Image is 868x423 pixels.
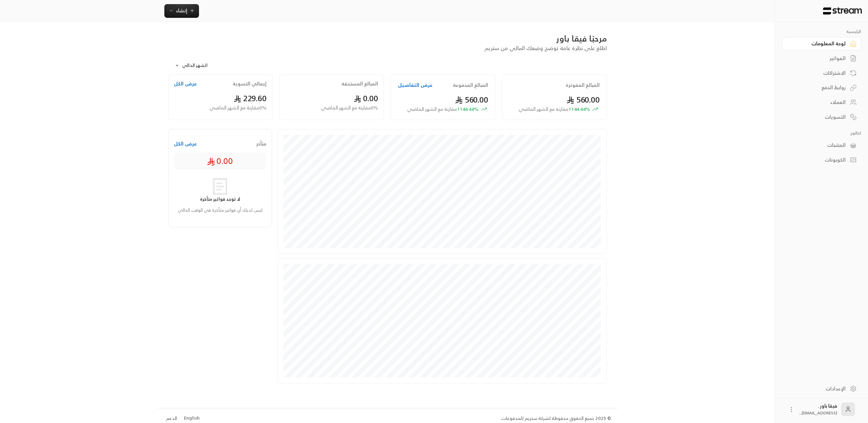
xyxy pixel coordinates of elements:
button: عرض التفاصيل [398,82,433,89]
p: ليس لديك أي فواتير متأخرة في الوقت الحالي [177,207,263,214]
h2: إجمالي التسوية [233,80,267,87]
img: Logo [822,7,863,15]
div: الكوبونات [790,156,846,163]
a: التسويات [782,110,861,124]
div: روابط الدفع [790,84,846,91]
h2: المبالغ المستحقة [341,80,378,87]
div: فيقا باور . [799,402,837,416]
div: English [184,415,200,422]
a: الكوبونات [782,153,861,167]
div: الفواتير [790,55,846,62]
span: 560.00 [566,93,600,107]
span: 1144.44 % [519,106,590,113]
h2: المبالغ المدفوعة [453,82,488,89]
button: إنشاء [164,4,199,18]
a: لوحة المعلومات [782,37,861,50]
span: 560.00 [455,93,488,107]
p: الرئيسية [782,29,861,34]
div: الاشتراكات [790,70,846,77]
span: 0.00 [354,91,378,105]
span: مقارنة مع الشهر الماضي [407,105,457,113]
div: المنتجات [790,142,846,149]
div: مرحبًا فيقا باور [168,33,607,44]
span: إنشاء [176,6,187,15]
button: عرض الكل [174,80,197,87]
span: متأخر [256,140,266,147]
div: الشهر الحالي [171,57,223,74]
a: المنتجات [782,139,861,152]
span: 229.60 [234,91,267,105]
button: عرض الكل [174,140,197,147]
span: 1144.44 % [407,106,479,113]
span: مقارنة مع الشهر الماضي [519,105,568,113]
span: 0.00 [207,155,233,166]
strong: لا توجد فواتير متأخرة [200,195,240,203]
div: التسويات [790,114,846,120]
h2: المبالغ المفوترة [566,82,600,89]
span: اطلع على نظرة عامة توضح وضعك المالي من ستريم [484,43,607,53]
span: 0 % مقارنة مع الشهر الماضي [321,104,378,111]
a: الفواتير [782,52,861,65]
span: [EMAIL_ADDRESS].... [799,409,837,416]
a: العملاء [782,96,861,109]
a: الاشتراكات [782,66,861,80]
a: روابط الدفع [782,81,861,94]
a: الإعدادات [782,382,861,395]
span: 0 % مقارنة مع الشهر الماضي [210,104,267,111]
div: لوحة المعلومات [790,40,846,47]
p: كتالوج [782,130,861,136]
div: العملاء [790,99,846,106]
div: © 2025 جميع الحقوق محفوظة لشركة ستريم للمدفوعات. [501,415,611,422]
div: الإعدادات [790,385,846,392]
